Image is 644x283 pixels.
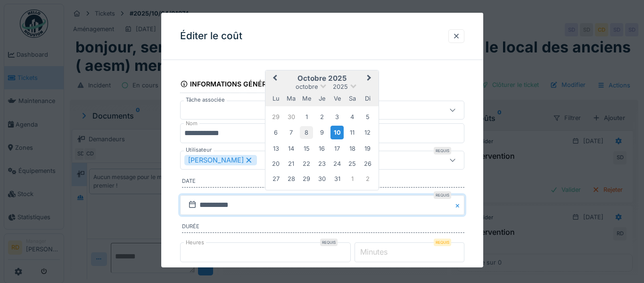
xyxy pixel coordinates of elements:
[266,71,281,86] button: Previous Month
[184,155,257,165] div: [PERSON_NAME]
[300,111,313,123] div: Choose mercredi 1 octobre 2025
[361,142,374,154] div: Choose dimanche 19 octobre 2025
[361,157,374,170] div: Choose dimanche 26 octobre 2025
[320,239,338,246] div: Requis
[296,83,318,90] span: octobre
[330,172,343,185] div: Choose vendredi 31 octobre 2025
[270,157,282,170] div: Choose lundi 20 octobre 2025
[346,157,359,170] div: Choose samedi 25 octobre 2025
[330,157,343,170] div: Choose vendredi 24 octobre 2025
[182,223,464,233] label: Durée
[330,92,343,105] div: vendredi
[358,246,389,257] label: Minutes
[361,111,374,123] div: Choose dimanche 5 octobre 2025
[330,142,343,154] div: Choose vendredi 17 octobre 2025
[184,239,206,247] label: Heures
[268,109,375,187] div: Month octobre, 2025
[434,147,451,154] div: Requis
[180,77,284,93] div: Informations générales
[315,126,328,139] div: Choose jeudi 9 octobre 2025
[315,92,328,105] div: jeudi
[270,142,282,154] div: Choose lundi 13 octobre 2025
[285,92,297,105] div: mardi
[300,142,313,154] div: Choose mercredi 15 octobre 2025
[300,92,313,105] div: mercredi
[270,172,282,185] div: Choose lundi 27 octobre 2025
[184,146,214,154] label: Utilisateur
[265,74,379,83] h2: octobre 2025
[300,157,313,170] div: Choose mercredi 22 octobre 2025
[285,142,297,154] div: Choose mardi 14 octobre 2025
[285,111,297,123] div: Choose mardi 30 septembre 2025
[285,172,297,185] div: Choose mardi 28 octobre 2025
[285,126,297,139] div: Choose mardi 7 octobre 2025
[346,111,359,123] div: Choose samedi 4 octobre 2025
[300,126,313,139] div: Choose mercredi 8 octobre 2025
[270,126,282,139] div: Choose lundi 6 octobre 2025
[270,92,282,105] div: lundi
[346,172,359,185] div: Choose samedi 1 novembre 2025
[184,120,199,128] label: Nom
[361,172,374,185] div: Choose dimanche 2 novembre 2025
[270,111,282,123] div: Choose lundi 29 septembre 2025
[315,142,328,154] div: Choose jeudi 16 octobre 2025
[330,111,343,123] div: Choose vendredi 3 octobre 2025
[285,157,297,170] div: Choose mardi 21 octobre 2025
[315,172,328,185] div: Choose jeudi 30 octobre 2025
[180,30,242,42] h3: Éditer le coût
[184,96,227,104] label: Tâche associée
[315,157,328,170] div: Choose jeudi 23 octobre 2025
[346,92,359,105] div: samedi
[346,126,359,139] div: Choose samedi 11 octobre 2025
[315,111,328,123] div: Choose jeudi 2 octobre 2025
[182,177,464,188] label: Date
[300,172,313,185] div: Choose mercredi 29 octobre 2025
[363,71,378,86] button: Next Month
[333,83,348,90] span: 2025
[434,239,451,246] div: Requis
[330,126,343,139] div: Choose vendredi 10 octobre 2025
[346,142,359,154] div: Choose samedi 18 octobre 2025
[361,126,374,139] div: Choose dimanche 12 octobre 2025
[454,195,464,215] button: Close
[361,92,374,105] div: dimanche
[434,191,451,199] div: Requis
